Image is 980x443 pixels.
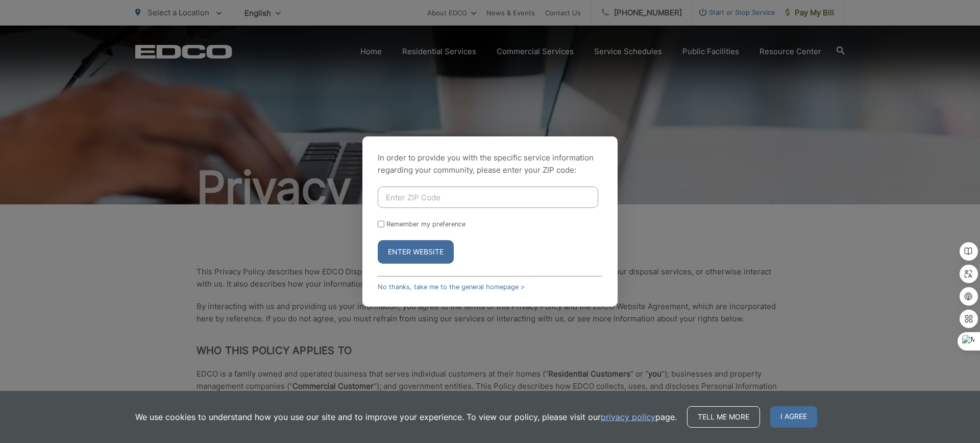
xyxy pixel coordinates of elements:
[386,220,465,228] label: Remember my preference
[601,411,655,423] a: privacy policy
[378,186,598,208] input: Enter ZIP Code
[687,406,760,428] a: Tell me more
[378,240,454,264] button: Enter Website
[378,152,602,176] p: In order to provide you with the specific service information regarding your community, please en...
[378,283,525,291] a: No thanks, take me to the general homepage >
[135,411,677,423] p: We use cookies to understand how you use our site and to improve your experience. To view our pol...
[770,406,817,428] span: I agree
